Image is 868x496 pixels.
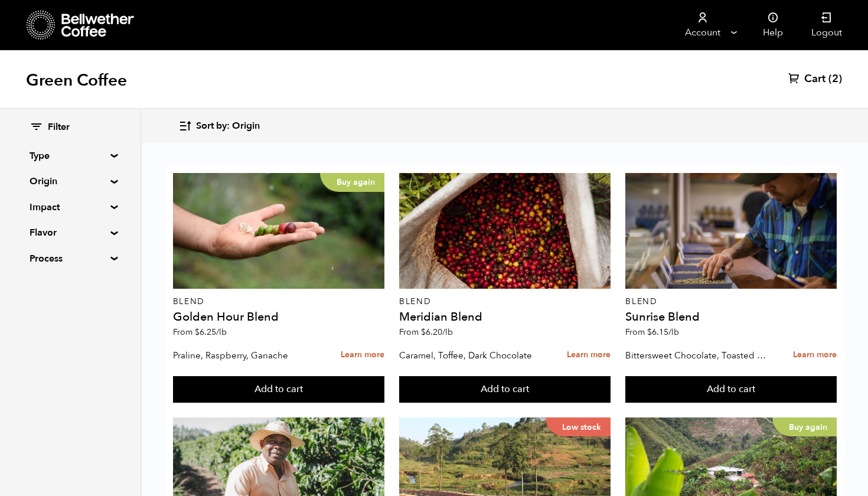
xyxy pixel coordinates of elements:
[26,70,127,91] h1: Green Coffee
[647,327,652,338] span: $
[30,200,111,214] summary: Impact
[772,417,837,436] p: Buy again
[30,252,111,266] summary: Process
[567,342,611,368] a: Learn more
[399,327,453,338] span: From
[195,327,227,338] bdi: 6.25
[625,298,837,306] p: Blend
[793,342,837,368] a: Learn more
[804,72,825,86] span: Cart
[30,226,111,240] summary: Flavor
[173,347,317,364] p: Praline, Raspberry, Ganache
[216,327,227,338] span: /lb
[421,327,453,338] bdi: 6.20
[399,347,543,364] p: Caramel, Toffee, Dark Chocolate
[546,417,611,436] p: Low stock
[647,327,679,338] bdi: 6.15
[828,72,842,86] span: (2)
[30,149,111,163] summary: Type
[625,327,679,338] span: From
[625,376,837,403] button: Add to cart
[30,174,111,188] summary: Origin
[173,298,384,306] p: Blend
[320,173,384,192] p: Buy again
[625,311,837,323] h4: Sunrise Blend
[442,327,453,338] span: /lb
[668,327,679,338] span: /lb
[399,298,611,306] p: Blend
[173,173,384,289] a: Buy again
[173,311,384,323] h4: Golden Hour Blend
[399,376,611,403] button: Add to cart
[625,347,769,364] p: Bittersweet Chocolate, Toasted Marshmallow, Candied Orange, Praline
[48,121,70,134] span: Filter
[399,311,611,323] h4: Meridian Blend
[421,327,426,338] span: $
[178,112,260,140] button: Sort by: Origin
[341,342,384,368] a: Learn more
[173,376,384,403] button: Add to cart
[788,72,842,86] a: Cart (2)
[195,327,200,338] span: $
[173,327,227,338] span: From
[196,120,260,133] span: Sort by: Origin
